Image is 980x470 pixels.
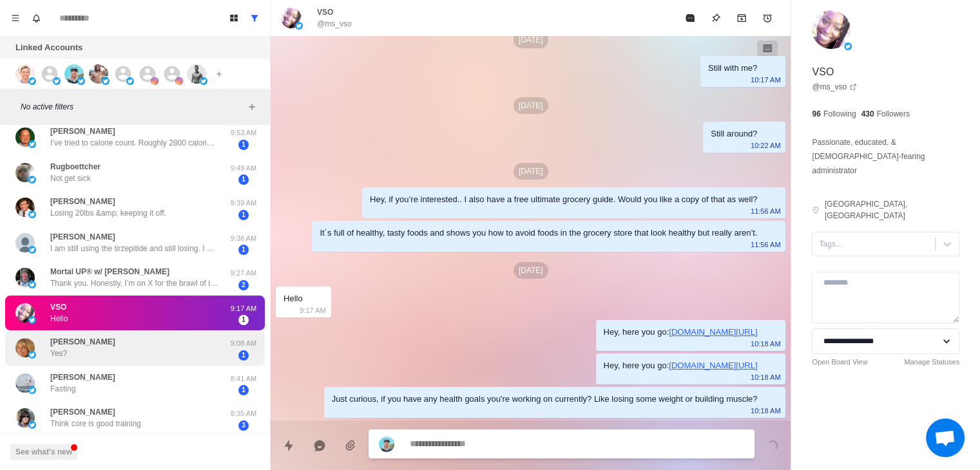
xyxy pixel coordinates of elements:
img: picture [28,211,36,218]
span: 1 [238,350,249,361]
p: 10:22 AM [751,138,780,153]
p: Linked Accounts [15,41,82,54]
img: picture [28,316,36,324]
p: 10:18 AM [751,404,780,418]
p: I’ve tried to calorie count. Roughly 2800 calories to maintain my weight is what ive been told. T... [50,137,218,149]
img: picture [28,421,36,429]
p: 9:49 AM [227,163,260,174]
a: Manage Statuses [904,357,959,368]
img: picture [200,77,207,85]
button: Send message [760,433,785,458]
img: picture [64,64,84,84]
p: 8:41 AM [227,373,260,384]
button: Add account [211,66,227,82]
p: [DATE] [514,163,548,180]
p: Mortal UP® w/ [PERSON_NAME] [50,266,169,277]
p: Following [823,108,856,120]
img: picture [28,176,36,183]
p: [DATE] [514,262,548,279]
p: Rugboettcher [50,161,101,173]
p: 10:18 AM [751,337,780,351]
p: 9:39 AM [227,198,260,209]
div: Hey, here you go: [604,359,758,373]
span: 1 [238,210,249,220]
p: [PERSON_NAME] [50,126,115,137]
span: 1 [238,140,249,150]
p: VSO [812,64,834,80]
img: picture [15,198,35,217]
img: picture [151,77,159,85]
img: picture [15,338,35,357]
div: Still around? [711,127,757,141]
p: 9:17 AM [300,303,325,317]
button: Quick replies [276,433,302,458]
div: Just curious, if you have any health goals you're working on currently? Like losing some weight o... [332,392,758,406]
img: picture [15,233,35,252]
img: picture [281,8,302,28]
p: 9:08 AM [227,338,260,349]
a: @ms_vso [812,81,857,93]
div: It´s full of healthy, tasty foods and shows you how to avoid foods in the grocery store that look... [320,226,757,240]
p: Not get sick [50,173,91,184]
p: [DATE] [514,97,548,114]
button: Add reminder [754,5,780,31]
p: 9:17 AM [227,303,260,314]
button: Menu [5,8,26,28]
img: picture [77,77,85,85]
button: Reply with AI [307,433,332,458]
p: @ms_vso [317,18,352,30]
img: picture [295,22,303,30]
p: Think core is good training [50,418,141,429]
a: Open chat [926,418,965,457]
p: Passionate, educated, & [DEMOGRAPHIC_DATA]-fearing administrator [812,135,959,178]
div: Hey, here you go: [604,325,758,339]
img: picture [15,408,35,428]
p: Thank you. Honestly, I’m on X for the brawl of it all. From time to time, it's a break from day. ... [50,277,218,289]
span: 1 [238,385,249,395]
p: I am still using the tirzepitide and still losing. I use BFR bands on my arms, and walk about 3-4... [50,243,218,254]
span: 1 [238,174,249,185]
button: Add media [338,433,363,458]
p: 10:18 AM [751,370,780,384]
button: See what's new [10,444,77,460]
p: [PERSON_NAME] [50,231,115,243]
img: picture [28,351,36,359]
button: Archive [729,5,754,31]
img: picture [28,140,36,148]
span: 1 [238,315,249,325]
p: [PERSON_NAME] [50,196,115,207]
img: picture [28,246,36,254]
img: picture [15,268,35,287]
div: Hey, if you’re interested.. I also have a free ultimate grocery guide. Would you like a copy of t... [370,193,757,207]
button: Add filters [244,99,260,115]
p: [PERSON_NAME] [50,406,115,418]
a: [DOMAIN_NAME][URL] [669,327,757,337]
img: picture [89,64,108,84]
button: Board View [224,8,244,28]
p: Yes? [50,348,67,359]
p: 9:27 AM [227,268,260,279]
img: picture [15,64,35,84]
button: Pin [703,5,729,31]
img: picture [15,163,35,182]
img: picture [812,10,850,49]
a: Open Board View [812,357,867,368]
img: picture [28,281,36,288]
img: picture [15,127,35,147]
button: Show all conversations [244,8,265,28]
p: 10:17 AM [751,73,780,87]
p: [PERSON_NAME] [50,336,115,348]
p: Fasting [50,383,75,395]
p: 96 [812,108,820,120]
img: picture [15,303,35,323]
p: Losing 20lbs &amp; keeping it off. [50,207,166,219]
img: picture [126,77,134,85]
button: Notifications [26,8,46,28]
img: picture [28,386,36,394]
span: 1 [238,245,249,255]
img: picture [844,42,852,50]
p: 11:56 AM [751,238,780,252]
img: picture [379,437,394,452]
img: picture [53,77,61,85]
img: picture [15,373,35,393]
